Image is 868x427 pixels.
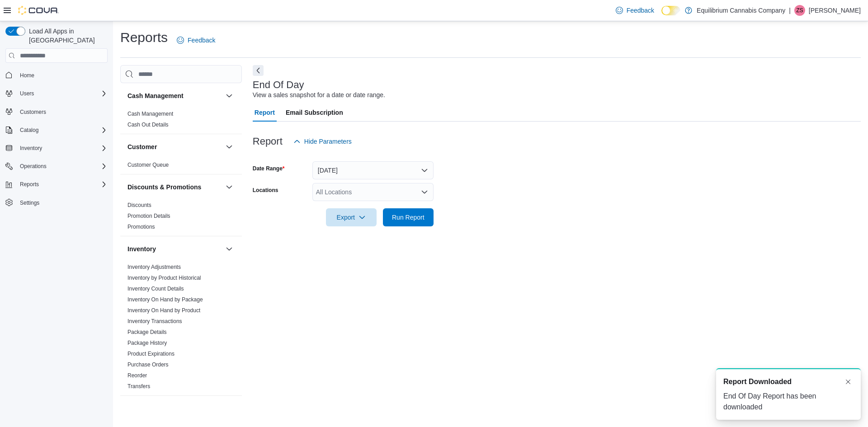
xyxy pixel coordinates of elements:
h3: Discounts & Promotions [127,183,201,192]
a: Purchase Orders [127,361,169,368]
button: Users [16,88,38,99]
a: Reorder [127,372,147,379]
span: Feedback [188,36,215,45]
div: Customer [120,160,242,174]
span: Transfers [127,383,150,390]
label: Date Range [253,165,285,172]
div: Notification [723,376,854,387]
a: Package Details [127,329,167,335]
h3: Customer [127,142,157,151]
div: Zack Sanchez [794,5,805,16]
a: Inventory On Hand by Package [127,296,203,303]
span: Promotion Details [127,212,170,220]
h3: Report [253,136,283,147]
span: Users [20,90,34,97]
div: End Of Day Report has been downloaded [723,391,854,413]
a: Customer Queue [127,162,169,168]
button: Customer [224,141,235,152]
span: Export [331,208,371,226]
img: Cova [18,6,59,15]
span: Cash Out Details [127,121,169,128]
button: Reports [2,178,111,191]
span: Settings [20,199,39,206]
span: Cash Management [127,110,173,117]
span: Run Report [392,213,425,222]
span: Users [16,88,108,99]
span: Hide Parameters [304,137,352,146]
span: ZS [796,5,803,16]
button: Dismiss toast [843,376,854,387]
span: Inventory Transactions [127,318,182,325]
span: Inventory On Hand by Package [127,296,203,303]
span: Customers [16,106,108,117]
span: Operations [20,163,47,170]
button: Inventory [127,244,222,253]
div: Discounts & Promotions [120,200,242,236]
button: Discounts & Promotions [127,183,222,192]
a: Inventory Count Details [127,286,184,292]
button: Catalog [16,125,42,136]
span: Feedback [627,6,654,15]
span: Inventory Count Details [127,285,184,292]
a: Feedback [173,31,219,49]
span: Inventory Adjustments [127,263,181,271]
span: Report Downloaded [723,376,792,387]
button: [DATE] [312,161,434,179]
a: Settings [16,197,43,208]
span: Package Details [127,328,167,336]
button: Operations [16,161,50,172]
a: Inventory by Product Historical [127,275,201,281]
button: Settings [2,196,111,209]
a: Cash Management [127,111,173,117]
span: Promotions [127,223,155,230]
div: Inventory [120,262,242,395]
button: Run Report [383,208,434,226]
span: Settings [16,197,108,208]
span: Report [255,103,275,122]
span: Load All Apps in [GEOGRAPHIC_DATA] [25,27,108,45]
input: Dark Mode [661,6,680,15]
a: Customers [16,107,50,117]
a: Home [16,70,38,81]
a: Product Expirations [127,351,175,357]
button: Open list of options [421,188,428,196]
span: Discounts [127,202,151,209]
button: Loyalty [224,403,235,414]
span: Catalog [20,127,38,134]
span: Reports [16,179,108,190]
h3: End Of Day [253,80,304,90]
p: [PERSON_NAME] [809,5,861,16]
button: Hide Parameters [290,132,355,150]
label: Locations [253,187,278,194]
span: Reorder [127,372,147,379]
button: Operations [2,160,111,173]
span: Customers [20,108,46,116]
div: View a sales snapshot for a date or date range. [253,90,385,100]
a: Promotions [127,224,155,230]
button: Next [253,65,264,76]
h1: Reports [120,28,168,47]
button: Customer [127,142,222,151]
a: Discounts [127,202,151,208]
button: Cash Management [224,90,235,101]
button: Inventory [2,142,111,155]
button: Users [2,87,111,100]
h3: Cash Management [127,91,184,100]
button: Home [2,68,111,81]
span: Customer Queue [127,161,169,169]
span: Catalog [16,125,108,136]
h3: Inventory [127,244,156,253]
a: Feedback [612,1,658,19]
button: Export [326,208,377,226]
span: Product Expirations [127,350,175,357]
p: | [789,5,791,16]
a: Inventory Adjustments [127,264,181,270]
button: Discounts & Promotions [224,182,235,192]
button: Inventory [16,143,46,154]
span: Purchase Orders [127,361,169,368]
span: Home [16,69,108,80]
span: Operations [16,161,108,172]
button: Reports [16,179,42,190]
span: Home [20,72,34,79]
